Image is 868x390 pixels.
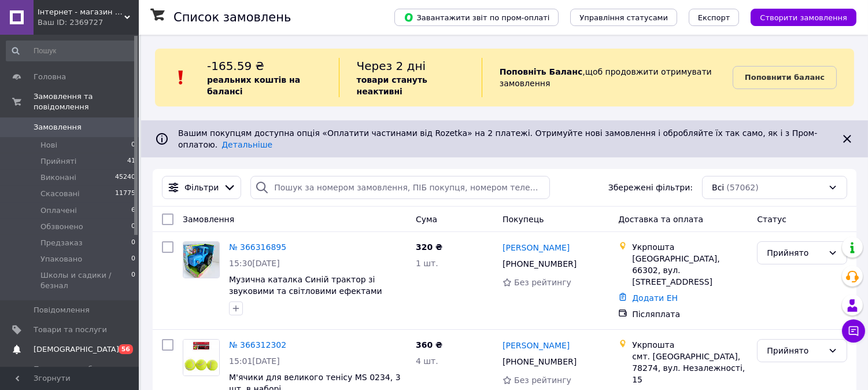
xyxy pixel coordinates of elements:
[632,351,748,385] div: смт. [GEOGRAPHIC_DATA], 78274, вул. Незалежності, 15
[207,59,264,73] span: -165.59 ₴
[34,305,90,315] span: Повідомлення
[416,215,437,224] span: Cума
[357,75,427,96] b: товари стануть неактивні
[115,189,135,199] span: 11775
[500,354,579,370] div: [PHONE_NUMBER]
[632,308,748,320] div: Післяплата
[207,75,300,96] b: реальних коштів на балансі
[34,344,119,355] span: [DEMOGRAPHIC_DATA]
[131,254,135,264] span: 0
[482,58,733,97] div: , щоб продовжити отримувати замовлення
[119,344,133,354] span: 56
[757,215,786,224] span: Статус
[115,172,135,183] span: 45240
[767,246,823,259] div: Прийнято
[503,242,570,253] a: [PERSON_NAME]
[183,215,234,224] span: Замовлення
[131,222,135,232] span: 0
[726,183,758,192] span: (57062)
[40,172,76,183] span: Виконані
[357,59,426,73] span: Через 2 дні
[229,356,280,366] span: 15:01[DATE]
[183,242,219,278] img: Фото товару
[131,205,135,216] span: 6
[131,140,135,150] span: 0
[416,259,438,268] span: 1 шт.
[40,205,77,216] span: Оплачені
[733,66,837,89] a: Поповнити баланс
[131,238,135,248] span: 0
[229,275,382,307] a: Музична каталка Синій трактор зі звуковими та світловими ефектами (укр.мова) TK 11203
[632,293,678,303] a: Додати ЕН
[40,156,76,167] span: Прийняті
[579,13,668,22] span: Управління статусами
[503,340,570,351] a: [PERSON_NAME]
[6,41,136,61] input: Пошук
[608,182,693,193] span: Збережені фільтри:
[40,238,83,248] span: Предзаказ
[34,364,107,385] span: Показники роботи компанії
[40,270,131,291] span: Школы и садики / безнал
[183,340,219,376] img: Фото товару
[500,256,579,272] div: [PHONE_NUMBER]
[632,339,748,351] div: Укрпошта
[127,156,135,167] span: 41
[184,182,219,193] span: Фільтри
[404,12,549,23] span: Завантажити звіт по пром-оплаті
[131,270,135,291] span: 0
[229,340,286,349] a: № 366312302
[40,222,83,232] span: Обзвонено
[751,9,856,26] button: Створити замовлення
[394,9,559,26] button: Завантажити звіт по пром-оплаті
[514,376,571,385] span: Без рейтингу
[767,344,823,357] div: Прийнято
[739,12,856,21] a: Створити замовлення
[416,242,442,252] span: 320 ₴
[178,128,817,149] span: Вашим покупцям доступна опція «Оплатити частинами від Rozetka» на 2 платежі. Отримуйте нові замов...
[40,254,82,264] span: Упаковано
[183,241,220,278] a: Фото товару
[173,10,291,24] h1: Список замовлень
[416,356,438,366] span: 4 шт.
[34,325,107,335] span: Товари та послуги
[34,91,139,112] span: Замовлення та повідомлення
[745,73,825,82] b: Поповнити баланс
[250,176,550,199] input: Пошук за номером замовлення, ПІБ покупця, номером телефону, Email, номером накладної
[172,69,190,86] img: :exclamation:
[570,9,677,26] button: Управління статусами
[38,17,139,28] div: Ваш ID: 2369727
[500,67,583,76] b: Поповніть Баланс
[34,122,82,133] span: Замовлення
[40,140,57,150] span: Нові
[514,278,571,287] span: Без рейтингу
[842,319,865,343] button: Чат з покупцем
[689,9,740,26] button: Експорт
[34,72,66,82] span: Головна
[416,340,442,349] span: 360 ₴
[183,339,220,376] a: Фото товару
[38,7,124,17] span: Інтернет - магазин дитячих розвиваючих іграшок "Розвивайко"
[618,215,703,224] span: Доставка та оплата
[503,215,544,224] span: Покупець
[632,253,748,288] div: [GEOGRAPHIC_DATA], 66302, вул. [STREET_ADDRESS]
[698,13,730,22] span: Експорт
[229,259,280,268] span: 15:30[DATE]
[221,140,272,149] a: Детальніше
[40,189,80,199] span: Скасовані
[712,182,724,193] span: Всі
[632,241,748,253] div: Укрпошта
[229,242,286,252] a: № 366316895
[760,13,847,22] span: Створити замовлення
